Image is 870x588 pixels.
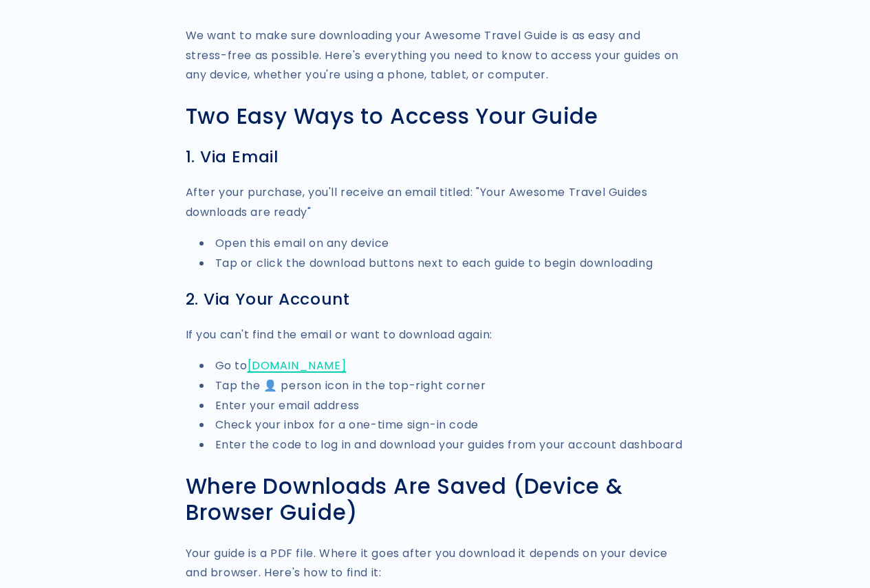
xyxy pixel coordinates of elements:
h2: Two Easy Ways to Access Your Guide [186,103,685,129]
li: Open this email on any device [199,234,685,254]
p: After your purchase, you'll receive an email titled: "Your Awesome Travel Guides downloads are re... [186,183,685,223]
p: If you can't find the email or want to download again: [186,325,685,345]
li: Go to [199,356,685,376]
h3: 1. Via Email [186,147,685,167]
h2: Where Downloads Are Saved (Device & Browser Guide) [186,473,685,526]
li: Check your inbox for a one-time sign-in code [199,415,685,435]
li: Tap or click the download buttons next to each guide to begin downloading [199,254,685,274]
li: Tap the 👤 person icon in the top-right corner [199,376,685,396]
p: Your guide is a PDF file. Where it goes after you download it depends on your device and browser.... [186,544,685,584]
a: [DOMAIN_NAME] [248,358,347,373]
p: We want to make sure downloading your Awesome Travel Guide is as easy and stress-free as possible... [186,26,685,85]
li: Enter the code to log in and download your guides from your account dashboard [199,435,685,455]
h3: 2. Via Your Account [186,290,685,309]
li: Enter your email address [199,396,685,416]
